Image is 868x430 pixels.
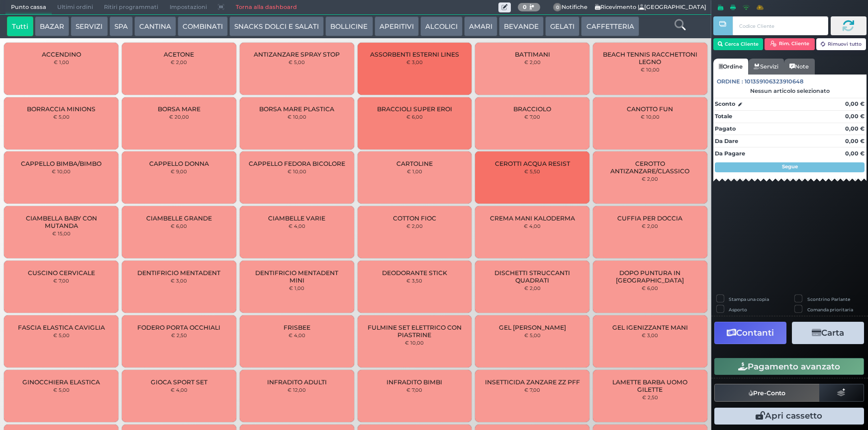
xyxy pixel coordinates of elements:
[553,3,562,12] span: 0
[325,16,373,36] button: BOLLICINE
[513,105,551,113] span: BRACCIOLO
[386,378,442,386] span: INFRADITO BIMBI
[729,306,747,313] label: Asporto
[406,114,423,120] small: € 6,00
[524,114,540,120] small: € 7,00
[495,160,570,167] span: CEROTTI ACQUA RESIST
[164,51,194,58] span: ACETONE
[158,105,200,113] span: BORSA MARE
[641,67,660,72] small: € 10,00
[146,215,212,222] span: CIAMBELLE GRANDE
[807,306,853,313] label: Comanda prioritaria
[98,0,164,14] span: Ritiri programmati
[499,16,544,36] button: BEVANDE
[268,215,325,222] span: CIAMBELLE VARIE
[748,59,784,74] a: Servizi
[267,378,327,386] span: INFRADITO ADULTI
[54,59,69,65] small: € 1,00
[27,105,96,113] span: BORRACCIA MINIONS
[714,322,786,344] button: Contanti
[524,387,540,393] small: € 7,00
[627,105,673,113] span: CANOTTO FUN
[288,168,306,174] small: € 10,00
[52,230,71,236] small: € 15,00
[18,324,105,331] span: FASCIA ELASTICA CAVIGLIA
[845,125,865,132] strong: 0,00 €
[845,100,865,107] strong: 0,00 €
[229,16,324,36] button: SNACKS DOLCI E SALATI
[524,168,540,174] small: € 5,50
[713,38,764,50] button: Cerca Cliente
[714,408,864,425] button: Apri cassetto
[52,0,98,14] span: Ultimi ordini
[171,332,187,338] small: € 2,50
[289,59,305,65] small: € 5,00
[42,51,81,58] span: ACCENDINO
[642,394,658,400] small: € 2,50
[714,384,820,402] button: Pre-Conto
[641,114,660,120] small: € 10,00
[642,223,658,229] small: € 2,00
[601,269,699,284] span: DOPO PUNTURA IN [GEOGRAPHIC_DATA]
[515,51,550,58] span: BATTIMANI
[52,168,71,174] small: € 10,00
[393,215,436,222] span: COTTON FIOC
[288,387,306,393] small: € 12,00
[483,269,581,284] span: DISCHETTI STRUCCANTI QUADRATI
[642,176,658,182] small: € 2,00
[137,324,220,331] span: FODERO PORTA OCCHIALI
[53,387,70,393] small: € 5,00
[134,16,176,36] button: CANTINA
[524,332,541,338] small: € 5,00
[792,322,864,344] button: Carta
[151,378,207,386] span: GIOCA SPORT SET
[816,38,867,50] button: Rimuovi tutto
[230,0,302,14] a: Torna alla dashboard
[524,285,541,291] small: € 2,00
[28,269,95,277] span: CUSCINO CERVICALE
[12,215,110,229] span: CIAMBELLA BABY CON MUTANDA
[490,215,575,222] span: CREMA MANI KALODERMA
[545,16,579,36] button: GELATI
[729,296,769,302] label: Stampa una copia
[601,160,699,175] span: CEROTTO ANTIZANZARE/CLASSICO
[5,0,52,14] span: Punto cassa
[21,160,101,167] span: CAPPELLO BIMBA/BIMBO
[289,223,305,229] small: € 4,00
[169,114,189,120] small: € 20,00
[524,59,541,65] small: € 2,00
[715,125,736,132] strong: Pagato
[845,138,865,144] strong: 0,00 €
[137,269,220,277] span: DENTIFRICIO MENTADENT
[109,16,133,36] button: SPA
[617,215,682,222] span: CUFFIA PER DOCCIA
[164,0,212,14] span: Impostazioni
[288,114,306,120] small: € 10,00
[366,324,463,339] span: FULMINE SET ELETTRICO CON PIASTRINE
[406,59,423,65] small: € 3,00
[406,387,422,393] small: € 7,00
[845,150,865,157] strong: 0,00 €
[171,59,187,65] small: € 2,00
[420,16,463,36] button: ALCOLICI
[370,51,459,58] span: ASSORBENTI ESTERNI LINES
[249,160,345,167] span: CAPPELLO FEDORA BICOLORE
[382,269,447,277] span: DEODORANTE STICK
[715,138,738,144] strong: Da Dare
[715,113,732,120] strong: Totale
[149,160,209,167] span: CAPPELLO DONNA
[406,278,422,284] small: € 3,50
[499,324,566,331] span: GEL [PERSON_NAME]
[284,324,310,331] span: FRISBEE
[375,16,419,36] button: APERITIVI
[807,296,850,302] label: Scontrino Parlante
[289,285,304,291] small: € 1,00
[289,332,305,338] small: € 4,00
[377,105,452,113] span: BRACCIOLI SUPER EROI
[642,332,658,338] small: € 3,00
[53,332,70,338] small: € 5,00
[524,223,541,229] small: € 4,00
[715,100,735,108] strong: Sconto
[7,16,33,36] button: Tutti
[601,378,699,393] span: LAMETTE BARBA UOMO GILETTE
